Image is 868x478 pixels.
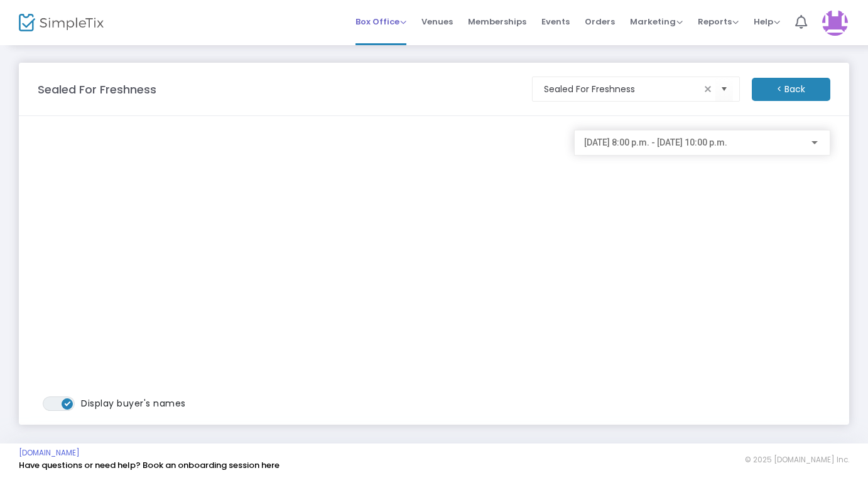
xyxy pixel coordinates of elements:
[752,78,830,101] m-button: < Back
[630,16,683,28] span: Marketing
[81,397,186,410] span: Display buyer's names
[754,16,780,28] span: Help
[544,83,700,96] input: Select an event
[468,6,526,38] span: Memberships
[698,16,739,28] span: Reports
[38,81,156,98] m-panel-title: Sealed For Freshness
[745,455,849,465] span: © 2025 [DOMAIN_NAME] Inc.
[541,6,570,38] span: Events
[421,6,453,38] span: Venues
[38,130,562,396] iframe: seating chart
[700,82,715,97] span: clear
[355,16,406,28] span: Box Office
[19,459,279,471] a: Have questions or need help? Book an onboarding session here
[65,400,71,406] span: ON
[585,6,615,38] span: Orders
[584,137,727,147] span: [DATE] 8:00 p.m. - [DATE] 10:00 p.m.
[19,448,80,458] a: [DOMAIN_NAME]
[715,77,733,102] button: Select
